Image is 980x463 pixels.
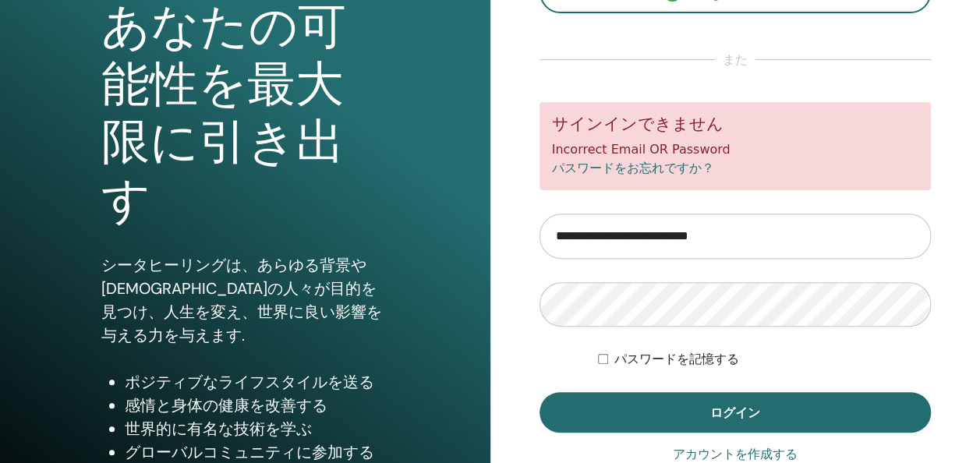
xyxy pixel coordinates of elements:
[715,51,755,69] span: また
[125,370,389,394] li: ポジティブなライフスタイルを送る
[540,102,932,190] div: Incorrect Email OR Password
[552,115,919,134] h5: サインインできません
[540,392,932,433] button: ログイン
[125,394,389,417] li: 感情と身体の健康を改善する
[125,417,389,440] li: 世界的に有名な技術を学ぶ
[101,253,389,347] p: シータヒーリングは、あらゆる背景や[DEMOGRAPHIC_DATA]の人々が目的を見つけ、人生を変え、世界に良い影響を与える力を与えます.
[614,350,739,369] label: パスワードを記憶する
[710,405,760,421] span: ログイン
[598,350,931,369] div: Keep me authenticated indefinitely or until I manually logout
[552,161,714,175] a: パスワードをお忘れですか？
